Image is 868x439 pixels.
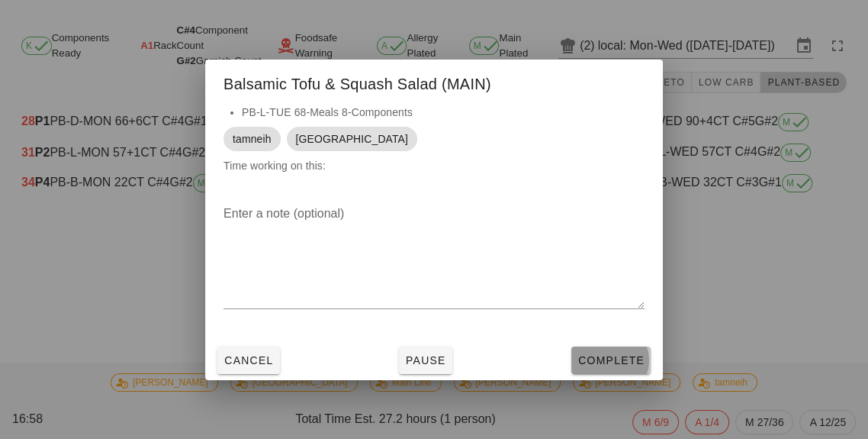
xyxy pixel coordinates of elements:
span: Cancel [223,354,274,366]
button: Pause [399,347,452,374]
div: Time working on this: [205,104,663,189]
span: Pause [405,354,446,366]
div: Balsamic Tofu & Squash Salad (MAIN) [205,60,663,104]
button: Cancel [217,347,280,374]
span: [GEOGRAPHIC_DATA] [296,127,408,151]
button: Complete [571,347,651,374]
span: tamneih [233,127,272,151]
span: Complete [577,354,645,366]
li: PB-L-TUE 68-Meals 8-Components [242,104,645,121]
